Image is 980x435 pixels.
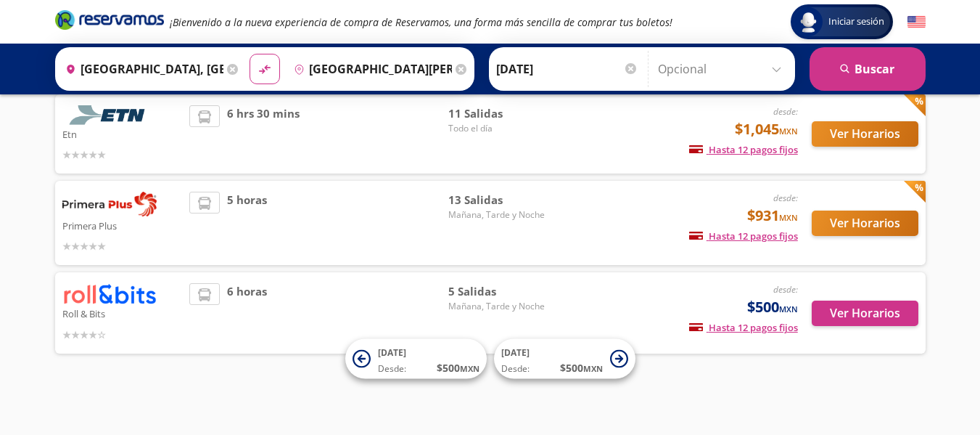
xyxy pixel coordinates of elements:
[55,9,164,31] i: Brand Logo
[448,192,550,208] span: 13 Salidas
[378,346,406,359] span: [DATE]
[460,363,479,374] small: MXN
[496,51,638,87] input: Elegir Fecha
[501,362,530,375] span: Desde:
[345,339,487,379] button: [DATE]Desde:$500MXN
[779,212,798,223] small: MXN
[227,192,267,254] span: 5 horas
[812,211,918,236] button: Ver Horarios
[779,304,798,314] small: MXN
[170,15,672,29] em: ¡Bienvenido a la nueva experiencia de compra de Reservamos, una forma más sencilla de comprar tus...
[658,51,788,87] input: Opcional
[55,9,164,35] a: Brand Logo
[689,143,798,156] span: Hasta 12 pagos fijos
[227,283,267,342] span: 6 horas
[448,105,550,122] span: 11 Salidas
[773,283,798,296] em: desde:
[448,208,550,221] span: Mañana, Tarde y Noche
[494,339,635,379] button: [DATE]Desde:$500MXN
[810,47,926,91] button: Buscar
[735,118,798,140] span: $1,045
[62,216,183,234] p: Primera Plus
[62,125,183,142] p: Etn
[689,321,798,334] span: Hasta 12 pagos fijos
[59,51,223,87] input: Buscar Origen
[62,283,157,304] img: Roll & Bits
[62,192,157,216] img: Primera Plus
[907,13,926,31] button: English
[62,304,183,322] p: Roll & Bits
[773,192,798,204] em: desde:
[378,362,406,375] span: Desde:
[448,283,550,300] span: 5 Salidas
[747,296,798,318] span: $500
[437,360,479,375] span: $ 500
[812,121,918,147] button: Ver Horarios
[812,301,918,326] button: Ver Horarios
[62,105,157,125] img: Etn
[583,363,603,374] small: MXN
[288,51,452,87] input: Buscar Destino
[779,126,798,137] small: MXN
[773,105,798,118] em: desde:
[689,229,798,243] span: Hasta 12 pagos fijos
[560,360,603,375] span: $ 500
[227,105,300,163] span: 6 hrs 30 mins
[448,300,550,313] span: Mañana, Tarde y Noche
[501,346,530,359] span: [DATE]
[747,205,798,227] span: $931
[823,15,890,29] span: Iniciar sesión
[448,122,550,135] span: Todo el día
